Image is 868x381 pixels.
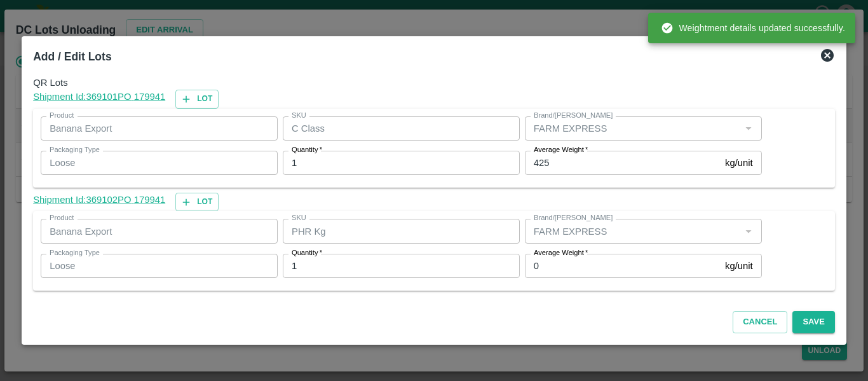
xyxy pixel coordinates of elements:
a: Shipment Id:369101PO 179941 [33,90,165,108]
button: Lot [175,90,219,108]
label: Packaging Type [50,248,100,258]
label: Product [50,213,74,223]
label: SKU [292,213,306,223]
label: Brand/[PERSON_NAME] [534,213,613,223]
span: QR Lots [33,76,835,90]
label: Product [50,111,74,121]
button: Save [792,311,834,333]
label: Packaging Type [50,145,100,155]
div: Weightment details updated successfully. [661,17,845,39]
p: kg/unit [725,259,753,273]
label: Brand/[PERSON_NAME] [534,111,613,121]
b: Add / Edit Lots [33,50,111,63]
p: kg/unit [725,156,753,170]
label: Average Weight [534,145,588,155]
input: Create Brand/Marka [529,223,737,239]
input: Create Brand/Marka [529,120,737,137]
button: Lot [175,193,219,211]
button: Cancel [733,311,787,333]
label: Average Weight [534,248,588,258]
label: Quantity [292,248,322,258]
a: Shipment Id:369102PO 179941 [33,193,165,211]
label: SKU [292,111,306,121]
label: Quantity [292,145,322,155]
